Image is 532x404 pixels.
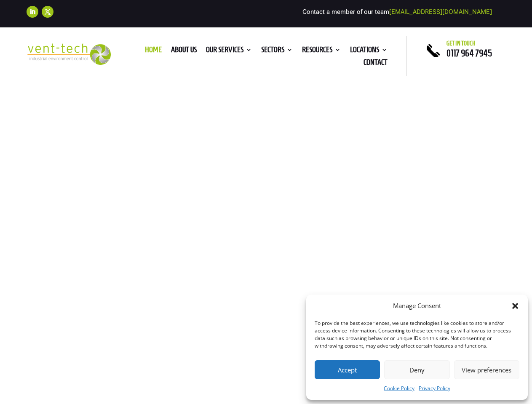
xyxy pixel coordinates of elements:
a: Contact [364,59,388,69]
span: Get in touch [446,40,476,47]
a: Cookie Policy [384,383,414,393]
a: Home [145,47,162,56]
a: Sectors [261,47,293,56]
img: 2023-09-27T08_35_16.549ZVENT-TECH---Clear-background [27,43,111,65]
a: Privacy Policy [419,383,450,393]
span: Contact a member of our team [302,8,492,16]
a: Locations [350,47,388,56]
div: Manage Consent [393,301,441,311]
button: View preferences [454,360,519,379]
a: Follow on X [42,6,53,18]
div: To provide the best experiences, we use technologies like cookies to store and/or access device i... [315,319,519,350]
a: Resources [302,47,341,56]
a: Our Services [206,47,252,56]
a: Follow on LinkedIn [27,6,38,18]
button: Accept [315,360,380,379]
a: About us [171,47,197,56]
div: Close dialog [511,302,519,310]
button: Deny [384,360,449,379]
a: 0117 964 7945 [446,48,492,58]
a: [EMAIL_ADDRESS][DOMAIN_NAME] [389,8,492,16]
